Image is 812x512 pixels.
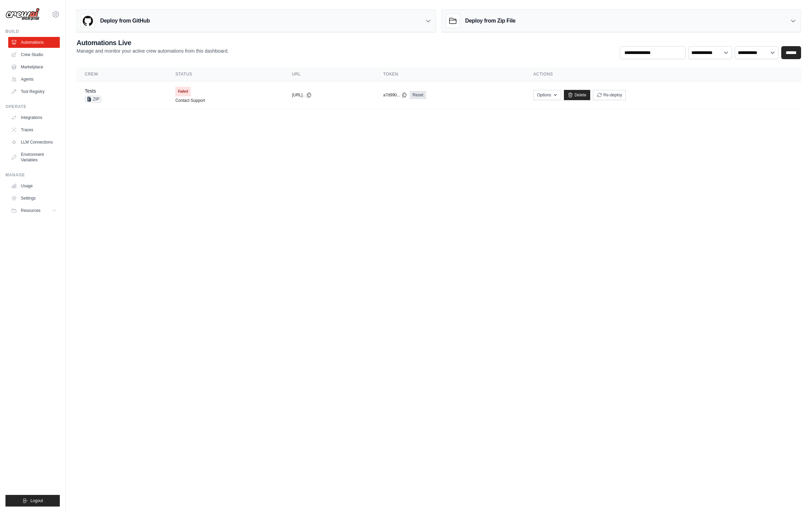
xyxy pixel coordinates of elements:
[5,495,60,507] button: Logout
[465,17,515,25] h3: Deploy from Zip File
[5,29,60,34] div: Build
[375,67,525,81] th: Token
[8,180,60,191] a: Usage
[383,92,407,98] button: a7d990...
[8,86,60,97] a: Tool Registry
[8,112,60,123] a: Integrations
[5,172,60,178] div: Manage
[77,48,229,54] p: Manage and monitor your active crew automations from this dashboard.
[77,38,229,48] h2: Automations Live
[8,137,60,148] a: LLM Connections
[410,91,426,99] a: Reset
[175,87,191,96] span: Failed
[8,49,60,60] a: Crew Studio
[8,205,60,216] button: Resources
[593,90,626,100] button: Re-deploy
[8,37,60,48] a: Automations
[564,90,590,100] a: Delete
[778,479,812,512] iframe: Chat Widget
[8,74,60,85] a: Agents
[85,88,96,94] a: Tests
[30,498,43,503] span: Logout
[81,14,95,28] img: GitHub Logo
[5,104,60,109] div: Operate
[175,98,205,103] a: Contact Support
[8,193,60,204] a: Settings
[85,96,101,103] span: ZIP
[77,67,167,81] th: Crew
[8,149,60,165] a: Environment Variables
[100,17,150,25] h3: Deploy from GitHub
[533,90,561,100] button: Options
[284,67,375,81] th: URL
[5,8,40,21] img: Logo
[8,62,60,72] a: Marketplace
[21,208,40,213] span: Resources
[167,67,284,81] th: Status
[8,124,60,135] a: Traces
[525,67,801,81] th: Actions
